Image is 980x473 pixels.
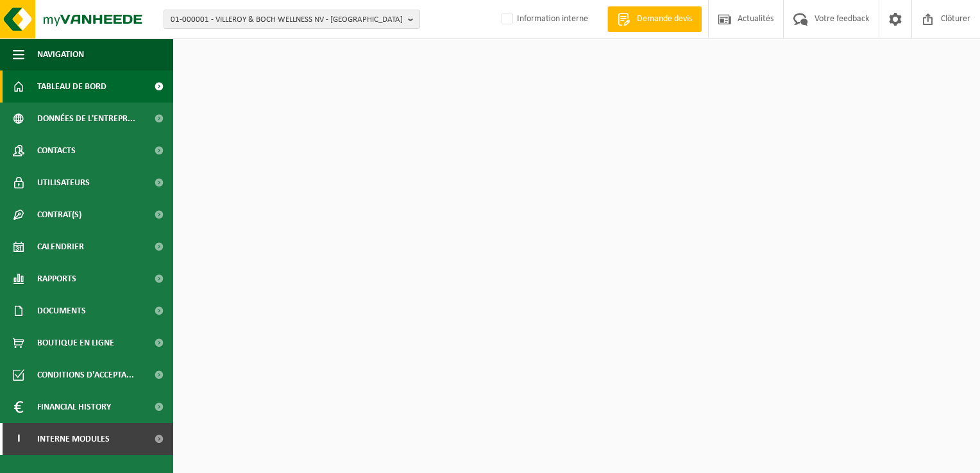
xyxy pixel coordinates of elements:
button: 01-000001 - VILLEROY & BOCH WELLNESS NV - [GEOGRAPHIC_DATA] [164,10,420,29]
span: Contrat(s) [37,199,81,231]
span: Contacts [37,135,76,167]
span: 01-000001 - VILLEROY & BOCH WELLNESS NV - [GEOGRAPHIC_DATA] [171,10,403,29]
label: Information interne [499,10,588,29]
span: Utilisateurs [37,167,90,199]
span: Documents [37,295,86,327]
span: Conditions d'accepta... [37,359,134,391]
span: Demande devis [634,13,695,26]
span: Navigation [37,38,84,71]
span: I [13,423,24,455]
span: Boutique en ligne [37,327,114,359]
span: Données de l'entrepr... [37,103,135,135]
span: Tableau de bord [37,71,106,103]
span: Rapports [37,263,76,295]
a: Demande devis [607,6,702,32]
span: Calendrier [37,231,84,263]
span: Financial History [37,391,111,423]
span: Interne modules [37,423,110,455]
